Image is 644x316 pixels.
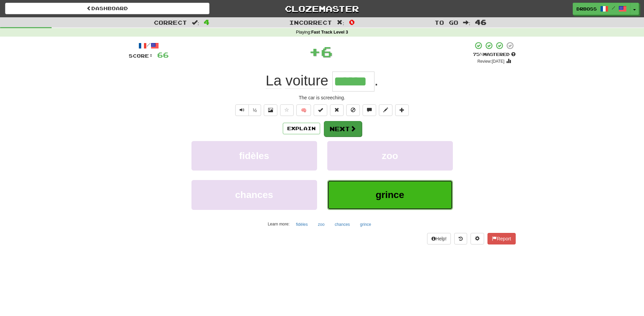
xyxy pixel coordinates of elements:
[235,104,249,116] button: Play sentence audio (ctl+space)
[337,20,344,25] span: :
[487,233,515,244] button: Report
[473,52,483,57] span: 75 %
[191,180,317,210] button: chances
[435,19,458,26] span: To go
[454,233,467,244] button: Round history (alt+y)
[395,104,409,116] button: Add to collection (alt+a)
[264,104,277,116] button: Show image (alt+x)
[280,104,294,116] button: Favorite sentence (alt+f)
[314,219,328,230] button: zoo
[220,3,424,15] a: Clozemaster
[234,104,261,116] div: Text-to-speech controls
[379,104,392,116] button: Edit sentence (alt+d)
[235,190,273,200] span: chances
[327,180,453,210] button: grince
[356,219,375,230] button: grince
[192,20,199,25] span: :
[314,104,327,116] button: Set this sentence to 100% Mastered (alt+m)
[327,141,453,171] button: zoo
[311,30,348,35] strong: Fast Track Level 3
[477,59,504,64] small: Review: [DATE]
[239,151,269,161] span: fidèles
[286,73,328,89] span: voiture
[283,123,320,134] button: Explain
[321,43,333,60] span: 6
[463,20,471,25] span: :
[249,104,261,116] button: ½
[204,18,209,26] span: 4
[374,73,379,88] span: .
[289,19,332,26] span: Incorrect
[309,41,321,62] span: +
[268,222,290,226] small: Learn more:
[292,219,312,230] button: fidèles
[473,52,516,58] div: Mastered
[129,94,516,101] div: The car is screeching.
[191,141,317,171] button: fidèles
[475,18,486,26] span: 46
[296,104,311,116] button: 🧠
[349,18,355,26] span: 0
[346,104,360,116] button: Ignore sentence (alt+i)
[573,3,630,15] a: DrBoss /
[5,3,209,14] a: Dashboard
[382,151,398,161] span: zoo
[266,73,282,89] span: La
[129,41,169,50] div: /
[129,53,153,59] span: Score:
[375,190,404,200] span: grince
[331,219,354,230] button: chances
[157,51,169,59] span: 66
[330,104,344,116] button: Reset to 0% Mastered (alt+r)
[576,6,597,12] span: DrBoss
[612,5,615,10] span: /
[324,121,362,137] button: Next
[363,104,376,116] button: Discuss sentence (alt+u)
[427,233,451,244] button: Help!
[154,19,187,26] span: Correct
